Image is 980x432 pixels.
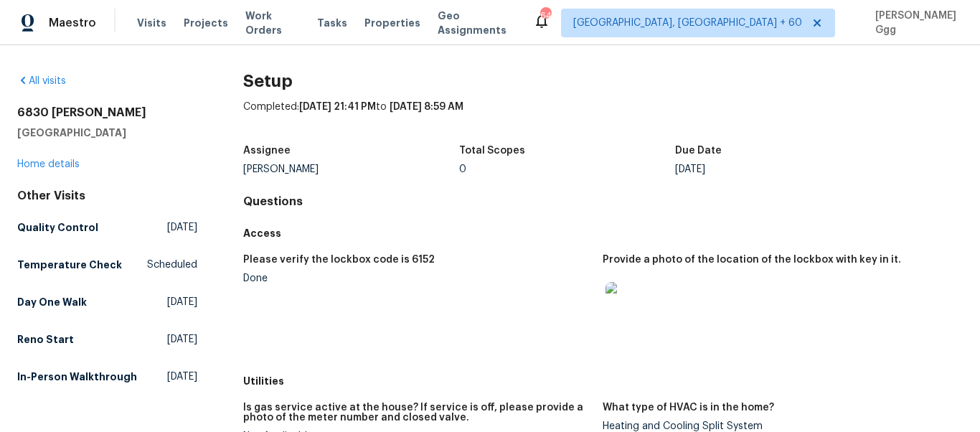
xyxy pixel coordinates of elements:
[243,226,963,240] h5: Access
[17,159,80,169] a: Home details
[167,332,197,347] span: [DATE]
[243,194,963,209] h4: Questions
[17,289,197,315] a: Day One Walk[DATE]
[17,126,197,140] h5: [GEOGRAPHIC_DATA]
[17,258,122,272] h5: Temperature Check
[137,16,166,30] span: Visits
[459,146,525,156] h5: Total Scopes
[299,102,376,112] span: [DATE] 21:41 PM
[459,164,675,174] div: 0
[17,327,197,352] a: Reno Start[DATE]
[317,18,347,28] span: Tasks
[243,403,592,423] h5: Is gas service active at the house? If service is off, please provide a photo of the meter number...
[167,220,197,235] span: [DATE]
[243,74,963,88] h2: Setup
[17,332,74,347] h5: Reno Start
[17,364,197,390] a: In-Person Walkthrough[DATE]
[49,16,96,30] span: Maestro
[540,9,550,23] div: 643
[870,9,958,37] span: [PERSON_NAME] Ggg
[17,295,87,309] h5: Day One Walk
[243,146,291,156] h5: Assignee
[184,16,228,30] span: Projects
[147,258,197,272] span: Scheduled
[675,164,891,174] div: [DATE]
[17,215,197,240] a: Quality Control[DATE]
[17,220,98,235] h5: Quality Control
[603,255,901,265] h5: Provide a photo of the location of the lockbox with key in it.
[243,100,963,137] div: Completed: to
[243,273,592,283] div: Done
[573,16,802,30] span: [GEOGRAPHIC_DATA], [GEOGRAPHIC_DATA] + 60
[17,252,197,278] a: Temperature CheckScheduled
[243,374,963,388] h5: Utilities
[438,9,516,37] span: Geo Assignments
[17,76,66,86] a: All visits
[243,164,459,174] div: [PERSON_NAME]
[243,255,435,265] h5: Please verify the lockbox code is 6152
[603,403,774,413] h5: What type of HVAC is in the home?
[364,16,420,30] span: Properties
[245,9,300,37] span: Work Orders
[675,146,722,156] h5: Due Date
[603,421,951,431] div: Heating and Cooling Split System
[390,102,463,112] span: [DATE] 8:59 AM
[167,295,197,309] span: [DATE]
[17,189,197,203] div: Other Visits
[17,105,197,120] h2: 6830 [PERSON_NAME]
[17,370,137,384] h5: In-Person Walkthrough
[167,370,197,384] span: [DATE]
